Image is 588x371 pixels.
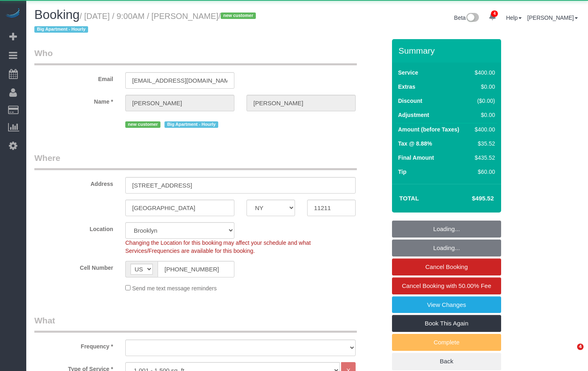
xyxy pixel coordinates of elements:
[307,200,356,216] input: Zip Code
[472,83,495,91] div: $0.00
[164,121,218,128] span: Big Apartment - Hourly
[28,72,119,83] label: Email
[398,69,418,77] label: Service
[392,277,501,294] a: Cancel Booking with 50.00% Fee
[398,125,459,133] label: Amount (before Taxes)
[34,8,80,22] span: Booking
[34,152,357,170] legend: Where
[158,261,234,277] input: Cell Number
[34,12,258,34] small: / [DATE] / 9:00AM / [PERSON_NAME]
[392,353,501,370] a: Back
[34,315,357,333] legend: What
[132,285,217,292] span: Send me text message reminders
[28,261,119,272] label: Cell Number
[247,95,356,111] input: Last Name
[125,121,160,128] span: new customer
[472,154,495,162] div: $435.52
[221,13,256,19] span: new customer
[125,200,234,216] input: City
[448,195,494,202] h4: $495.52
[34,26,88,33] span: Big Apartment - Hourly
[485,8,500,26] a: 4
[527,15,578,21] a: [PERSON_NAME]
[506,15,522,21] a: Help
[398,97,422,105] label: Discount
[392,315,501,332] a: Book This Again
[28,222,119,233] label: Location
[398,154,434,162] label: Final Amount
[392,296,501,313] a: View Changes
[466,13,479,23] img: New interface
[491,10,498,17] span: 4
[398,83,415,91] label: Extras
[399,195,419,202] strong: Total
[28,177,119,188] label: Address
[125,95,234,111] input: First Name
[398,111,429,119] label: Adjustment
[125,72,234,89] input: Email
[472,111,495,119] div: $0.00
[472,97,495,105] div: ($0.00)
[402,282,491,289] span: Cancel Booking with 50.00% Fee
[28,340,119,350] label: Frequency *
[577,344,584,350] span: 4
[392,258,501,275] a: Cancel Booking
[28,95,119,106] label: Name *
[398,168,407,176] label: Tip
[5,8,21,19] img: Automaid Logo
[398,140,432,148] label: Tax @ 8.88%
[454,15,479,21] a: Beta
[472,125,495,133] div: $400.00
[561,344,580,363] iframe: Intercom live chat
[472,69,495,77] div: $400.00
[125,240,311,254] span: Changing the Location for this booking may affect your schedule and what Services/Frequencies are...
[472,168,495,176] div: $60.00
[398,46,497,55] h3: Summary
[34,47,357,65] legend: Who
[472,140,495,148] div: $35.52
